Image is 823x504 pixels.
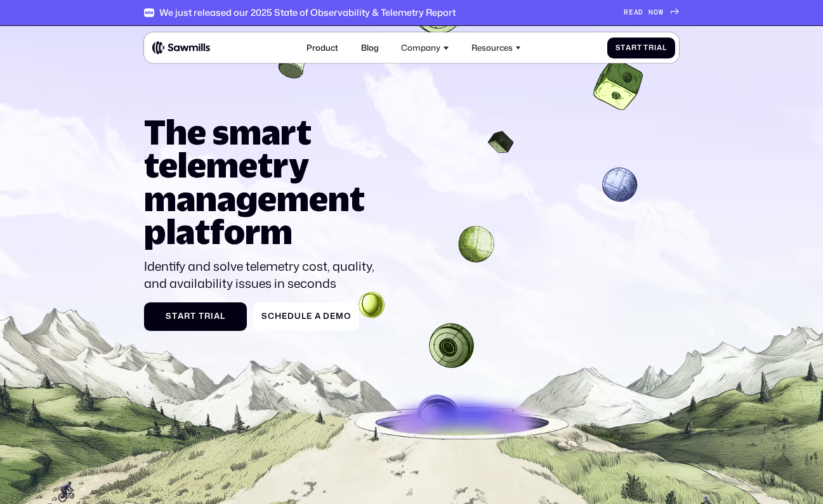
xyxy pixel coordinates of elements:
[637,44,642,53] span: t
[268,311,275,321] span: c
[624,8,679,17] a: READNOW
[626,44,631,53] span: a
[654,8,659,17] span: O
[204,311,211,321] span: r
[662,44,667,53] span: l
[621,44,626,53] span: t
[315,311,321,321] span: a
[649,44,654,53] span: r
[607,37,675,58] a: StartTrial
[301,311,306,321] span: l
[643,44,649,53] span: T
[300,37,344,59] a: Product
[634,8,639,17] span: A
[395,37,455,59] div: Company
[638,8,643,17] span: D
[261,311,268,321] span: S
[159,7,456,18] div: We just released our 2025 State of Observability & Telemetry Report
[144,302,247,331] a: StartTrial
[465,37,527,59] div: Resources
[166,311,172,321] span: S
[624,8,629,17] span: R
[401,43,440,53] div: Company
[306,311,312,321] span: e
[616,44,621,53] span: S
[178,311,184,321] span: a
[184,311,190,321] span: r
[629,8,634,17] span: E
[220,311,225,321] span: l
[355,37,385,59] a: Blog
[214,311,220,321] span: a
[471,43,513,53] div: Resources
[294,311,301,321] span: u
[330,311,336,321] span: e
[654,44,657,53] span: i
[631,44,637,53] span: r
[172,311,178,321] span: t
[199,311,204,321] span: T
[659,8,664,17] span: W
[344,311,351,321] span: o
[211,311,214,321] span: i
[144,115,383,249] h1: The smart telemetry management platform
[649,8,654,17] span: N
[323,311,330,321] span: D
[287,311,294,321] span: d
[253,302,359,331] a: ScheduleaDemo
[190,311,196,321] span: t
[657,44,662,53] span: a
[336,311,344,321] span: m
[275,311,282,321] span: h
[282,311,287,321] span: e
[144,257,383,292] p: Identify and solve telemetry cost, quality, and availability issues in seconds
